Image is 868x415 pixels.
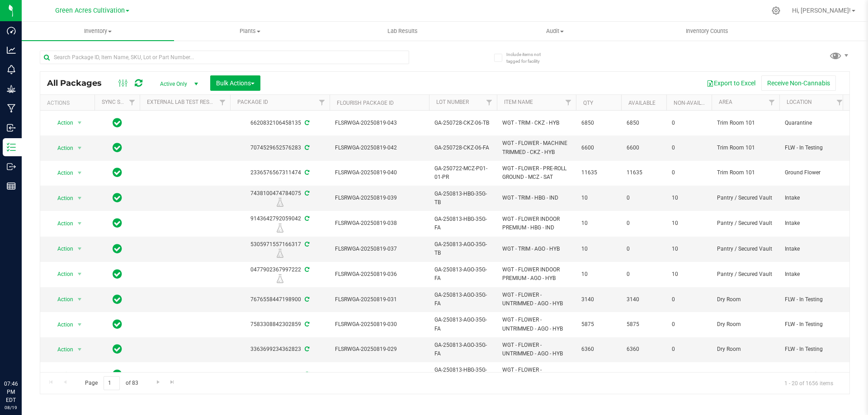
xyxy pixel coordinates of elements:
span: 0 [672,119,706,127]
span: 10 [672,270,706,279]
span: Hi, [PERSON_NAME]! [792,7,851,14]
span: GA-250813-AGO-35G-TB [434,240,491,257]
span: select [74,167,85,179]
p: 08/19 [4,404,18,411]
span: FLSRWGA-20250819-028 [335,370,424,379]
span: FLW - In Testing [785,345,842,354]
span: Sync from Compliance System [303,321,309,327]
span: Inventory [22,27,174,35]
span: 6600 [627,144,661,152]
a: Filter [125,95,140,110]
span: WGT - FLOWER - UNTRIMMED - AGO - HYB [502,316,571,333]
a: Package ID [237,99,268,105]
span: Ground Flower [785,168,842,177]
span: Include items not tagged for facility [506,51,552,65]
a: Filter [315,95,330,110]
span: select [74,368,85,381]
a: Go to the next page [151,376,165,388]
span: FLSRWGA-20250819-036 [335,270,424,279]
span: FLSRWGA-20250819-039 [335,194,424,202]
span: In Sync [113,242,122,255]
span: Action [49,167,74,179]
span: GA-250813-HBG-35G-FA [434,366,491,383]
input: Search Package ID, Item Name, SKU, Lot or Part Number... [40,51,409,64]
span: In Sync [113,368,122,381]
a: Filter [482,95,497,110]
a: Filter [764,95,779,110]
span: Sync from Compliance System [303,120,309,126]
span: WGT - TRIM - CKZ - HYB [502,119,571,127]
span: WGT - FLOWER - UNTRIMMED - AGO - HYB [502,341,571,358]
a: External Lab Test Result [147,99,218,105]
span: Sync from Compliance System [303,190,309,196]
span: Trim Room 101 [717,119,774,127]
div: R&D Lab Sample [229,274,331,283]
span: 10 [581,219,616,228]
inline-svg: Monitoring [7,65,16,74]
span: FLSRWGA-20250819-042 [335,144,424,152]
span: 6850 [581,119,616,127]
span: GA-250813-AGO-35G-FA [434,266,491,283]
span: select [74,293,85,306]
span: WGT - FLOWER - UNTRIMMED - AGO - HYB [502,291,571,308]
span: GA-250813-AGO-35G-FA [434,291,491,308]
span: 6360 [581,345,616,354]
div: 7583308842302859 [229,320,331,329]
span: GA-250813-AGO-35G-FA [434,341,491,358]
span: GA-250722-MCZ-P01-01-PR [434,164,491,182]
a: Plants [174,22,326,41]
span: 0 [672,144,706,152]
span: Action [49,368,74,381]
span: Action [49,192,74,205]
a: Filter [215,95,230,110]
span: 0 [627,245,661,253]
span: FLW - In Testing [785,320,842,329]
a: Filter [561,95,576,110]
span: In Sync [113,117,122,129]
span: WGT - TRIM - HBG - IND [502,194,571,202]
span: Sync from Compliance System [303,296,309,303]
span: FLSRWGA-20250819-030 [335,320,424,329]
span: FLSRWGA-20250819-037 [335,245,424,253]
span: Pantry / Secured Vault [717,194,774,202]
span: Dry Room [717,370,774,379]
a: Sync Status [102,99,137,105]
a: Area [719,99,732,105]
span: 1 - 20 of 1656 items [777,376,840,390]
span: In Sync [113,191,122,204]
inline-svg: Analytics [7,46,16,55]
span: Quarantine [785,119,842,127]
span: 5875 [581,320,616,329]
div: 5305971557166317 [229,240,331,258]
span: select [74,242,85,255]
span: 0 [627,270,661,279]
span: 0 [672,168,706,177]
span: Green Acres Cultivation [55,7,125,14]
a: Lot Number [436,99,469,105]
span: In Sync [113,217,122,229]
span: 0 [672,345,706,354]
span: 5875 [627,320,661,329]
span: 0 [672,295,706,304]
span: Action [49,242,74,255]
span: GA-250813-HBG-35G-FA [434,215,491,232]
span: GA-250813-AGO-35G-FA [434,316,491,333]
span: 0 [627,219,661,228]
span: 0 [672,370,706,379]
a: Lab Results [326,22,479,41]
span: WGT - FLOWER - MACHINE TRIMMED - CKZ - HYB [502,139,571,156]
span: All Packages [47,78,111,88]
span: select [74,192,85,205]
inline-svg: Outbound [7,162,16,171]
span: Lab Results [375,27,430,35]
a: Inventory Counts [631,22,783,41]
span: Action [49,217,74,230]
div: 7074529652576283 [229,144,331,152]
span: In Sync [113,141,122,154]
div: 9552375088382542 [229,370,331,379]
span: WGT - FLOWER INDOOR PREMIUM - HBG - IND [502,215,571,232]
span: FLSRWGA-20250819-040 [335,168,424,177]
span: 3140 [627,295,661,304]
inline-svg: Dashboard [7,26,16,35]
span: Action [49,142,74,154]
